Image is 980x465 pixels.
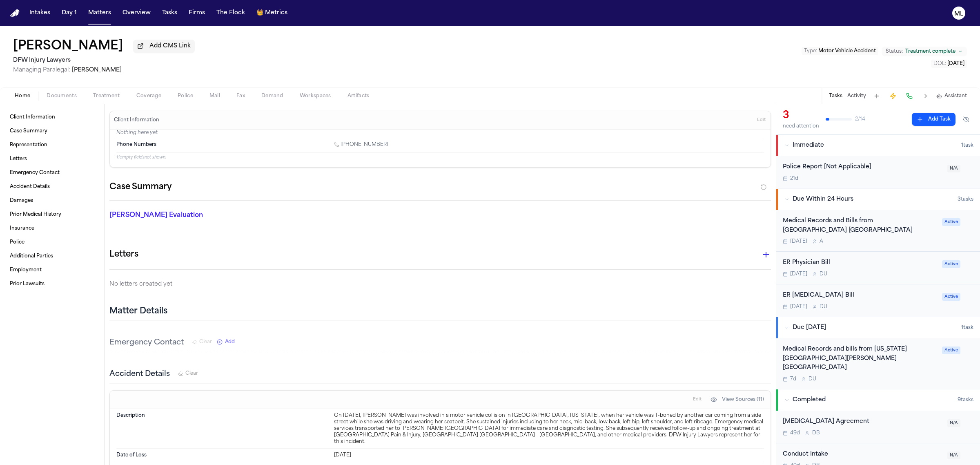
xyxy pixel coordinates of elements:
span: Fax [236,93,245,99]
button: Intakes [26,6,53,20]
div: Open task: Medical Records and bills from Texas Health Harris Methodist Hospital Southwest Fort W... [776,338,980,389]
span: [DATE] [790,304,807,310]
span: [DATE] [790,271,807,277]
span: Treatment complete [905,48,955,55]
div: Medical Records and Bills from [GEOGRAPHIC_DATA] [GEOGRAPHIC_DATA] [783,217,937,235]
button: Due Within 24 Hours3tasks [776,189,980,210]
a: Representation [7,139,98,152]
span: [PERSON_NAME] [72,67,122,73]
dt: Date of Loss [116,452,329,458]
span: N/A [947,419,960,427]
span: Add CMS Link [149,42,191,50]
button: crownMetrics [253,6,291,20]
span: Type : [804,49,817,54]
h1: Letters [109,248,138,261]
span: Treatment [93,93,120,99]
button: View Sources (11) [706,393,768,406]
div: On [DATE], [PERSON_NAME] was involved in a motor vehicle collision in [GEOGRAPHIC_DATA], [US_STAT... [334,412,764,445]
a: Home [10,9,20,17]
h3: Client Information [112,117,161,123]
span: Completed [793,396,826,404]
span: Home [15,93,30,99]
span: Active [942,218,960,226]
button: Hide completed tasks (⌘⇧H) [959,113,973,126]
div: [DATE] [334,452,764,458]
button: Tasks [829,93,842,99]
div: ER [MEDICAL_DATA] Bill [783,291,937,300]
span: [DATE] [947,61,964,66]
span: Due Within 24 Hours [793,195,853,203]
button: Clear Accident Details [178,370,198,377]
div: ER Physician Bill [783,258,937,268]
h2: DFW Injury Lawyers [13,56,195,65]
a: Police [7,236,98,249]
button: Edit [755,114,768,127]
button: Edit DOL: 2025-06-24 [931,60,967,68]
h2: Case Summary [109,181,171,194]
a: Insurance [7,222,98,235]
a: Accident Details [7,180,98,193]
a: Prior Lawsuits [7,277,98,291]
span: Documents [47,93,77,99]
button: Tasks [159,6,180,20]
span: 3 task s [958,196,973,203]
span: 7d [790,376,796,382]
button: Completed9tasks [776,389,980,411]
span: Edit [693,397,702,402]
button: Edit [690,393,704,406]
button: Change status from Treatment complete [882,47,967,56]
a: Additional Parties [7,250,98,263]
a: Prior Medical History [7,208,98,221]
span: Mail [209,93,220,99]
a: Employment [7,264,98,277]
span: Managing Paralegal: [13,67,70,73]
a: Client Information [7,111,98,124]
span: Status: [886,48,903,55]
p: 11 empty fields not shown. [116,154,764,161]
span: Phone Numbers [116,141,156,148]
div: 3 [783,109,819,122]
span: Artifacts [347,93,370,99]
span: DOL : [933,61,946,66]
span: N/A [947,452,960,459]
span: Active [942,293,960,301]
h3: Emergency Contact [109,337,184,349]
p: No letters created yet [109,279,771,289]
span: D U [820,304,827,310]
button: Overview [119,6,154,20]
a: Damages [7,194,98,207]
a: Call 1 (682) 271-7226 [334,141,388,148]
p: Nothing here yet. [116,130,764,138]
button: Create Immediate Task [887,90,899,102]
div: Conduct Intake [783,450,942,459]
span: Demand [261,93,283,99]
button: Immediate1task [776,135,980,156]
div: Open task: Medical Records and Bills from Kindred Hospital Tarrant County Fort Worth Southwest [776,210,980,252]
div: Medical Records and bills from [US_STATE][GEOGRAPHIC_DATA][PERSON_NAME] [GEOGRAPHIC_DATA] [783,345,937,373]
a: Matters [85,6,114,20]
span: Edit [757,117,766,123]
span: Due [DATE] [793,324,826,332]
span: D B [812,430,820,436]
p: [PERSON_NAME] Evaluation [109,210,323,220]
button: Assistant [936,93,967,99]
button: Activity [847,93,866,99]
button: Day 1 [58,6,80,20]
h3: Accident Details [109,369,170,380]
span: Motor Vehicle Accident [818,49,876,54]
button: Add CMS Link [133,40,195,53]
span: 21d [790,175,798,182]
button: Add Task [871,90,882,102]
span: Coverage [136,93,161,99]
a: Case Summary [7,125,98,138]
div: Open task: ER Physician Bill [776,252,980,284]
a: Emergency Contact [7,166,98,179]
img: Finch Logo [10,9,20,17]
button: Edit Type: Motor Vehicle Accident [802,47,878,55]
span: Immediate [793,141,824,150]
button: Make a Call [904,90,915,102]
